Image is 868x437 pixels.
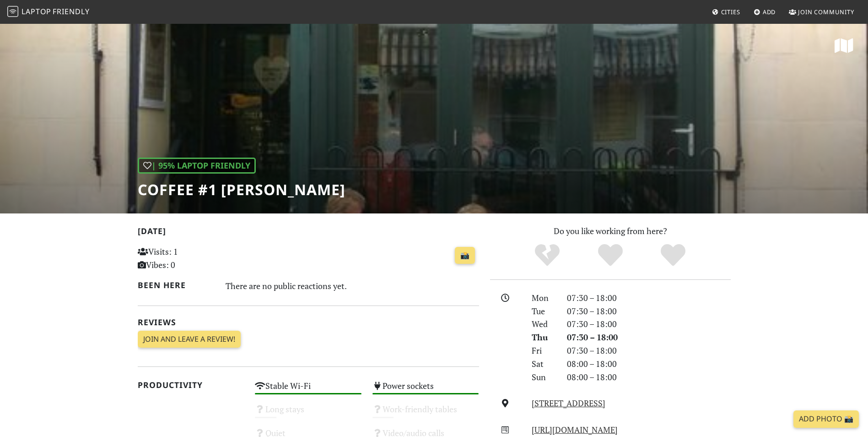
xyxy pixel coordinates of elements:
h1: Coffee #1 [PERSON_NAME] [138,181,345,198]
div: Wed [526,317,561,331]
div: Sun [526,371,561,384]
div: Yes [579,243,642,268]
p: Visits: 1 Vibes: 0 [138,245,244,272]
a: Add Photo 📸 [793,410,859,428]
h2: Productivity [138,380,244,390]
h2: Reviews [138,317,479,327]
span: Join Community [798,8,854,16]
span: Cities [721,8,740,16]
span: Friendly [53,6,89,16]
div: 07:30 – 18:00 [561,317,736,331]
div: Stable Wi-Fi [249,378,367,402]
div: Mon [526,291,561,305]
span: Add [763,8,776,16]
div: Work-friendly tables [367,402,485,425]
div: Sat [526,357,561,371]
span: Laptop [22,6,51,16]
a: Cities [708,4,744,20]
a: [STREET_ADDRESS] [532,398,605,409]
h2: [DATE] [138,226,479,240]
div: Long stays [249,402,367,425]
div: Fri [526,344,561,357]
a: Join Community [785,4,858,20]
p: Do you like working from here? [490,224,731,238]
img: LaptopFriendly [7,6,18,17]
div: 07:30 – 18:00 [561,344,736,357]
a: [URL][DOMAIN_NAME] [532,424,618,435]
div: 07:30 – 18:00 [561,305,736,318]
div: Definitely! [642,243,705,268]
a: 📸 [455,247,475,264]
a: LaptopFriendly LaptopFriendly [7,4,90,20]
div: No [516,243,579,268]
div: Power sockets [367,378,485,402]
div: There are no public reactions yet. [226,279,479,293]
div: Tue [526,305,561,318]
div: 07:30 – 18:00 [561,291,736,305]
div: 07:30 – 18:00 [561,331,736,344]
div: | 95% Laptop Friendly [138,158,256,174]
div: 08:00 – 18:00 [561,371,736,384]
h2: Been here [138,280,215,290]
div: 08:00 – 18:00 [561,357,736,371]
a: Join and leave a review! [138,331,241,348]
a: Add [750,4,780,20]
div: Thu [526,331,561,344]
